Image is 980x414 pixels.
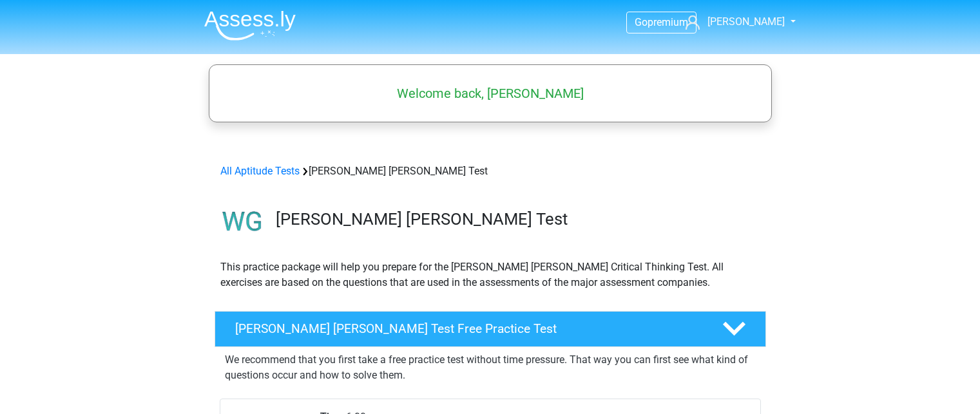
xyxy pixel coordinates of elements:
span: Go [635,16,648,28]
a: [PERSON_NAME] [680,14,786,30]
a: Gopremium [627,14,696,31]
h3: [PERSON_NAME] [PERSON_NAME] Test [276,209,756,229]
p: This practice package will help you prepare for the [PERSON_NAME] [PERSON_NAME] Critical Thinking... [220,259,760,290]
span: premium [648,16,688,28]
span: [PERSON_NAME] [707,15,785,28]
a: All Aptitude Tests [220,165,300,177]
img: Assessly [204,10,296,41]
a: [PERSON_NAME] [PERSON_NAME] Test Free Practice Test [209,311,771,347]
img: watson glaser test [215,194,270,249]
div: [PERSON_NAME] [PERSON_NAME] Test [215,164,765,179]
p: We recommend that you first take a free practice test without time pressure. That way you can fir... [225,352,756,383]
h5: Welcome back, [PERSON_NAME] [215,86,765,101]
h4: [PERSON_NAME] [PERSON_NAME] Test Free Practice Test [235,321,702,336]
